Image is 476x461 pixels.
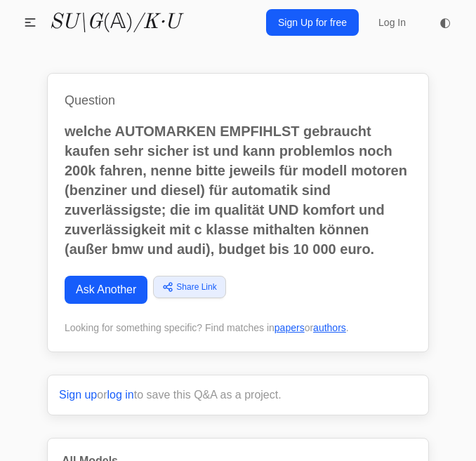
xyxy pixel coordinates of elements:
a: Sign up [59,389,97,401]
i: SU\G [49,12,103,33]
span: Share Link [176,281,216,293]
div: Looking for something specific? Find matches in or . [65,321,411,335]
p: welche AUTOMARKEN EMPFIHLST gebraucht kaufen sehr sicher ist und kann problemlos noch 200k fahren... [65,121,411,259]
span: ◐ [439,16,451,29]
a: authors [313,322,346,333]
a: Sign Up for free [266,9,359,36]
a: log in [107,389,134,401]
button: ◐ [431,8,459,36]
a: papers [275,322,305,333]
h1: Question [65,91,411,110]
a: Ask Another [65,276,147,304]
a: Log In [370,10,414,35]
a: SU\G(𝔸)/K·U [49,10,180,35]
i: /K·U [133,12,180,33]
p: or to save this Q&A as a project. [59,387,417,403]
